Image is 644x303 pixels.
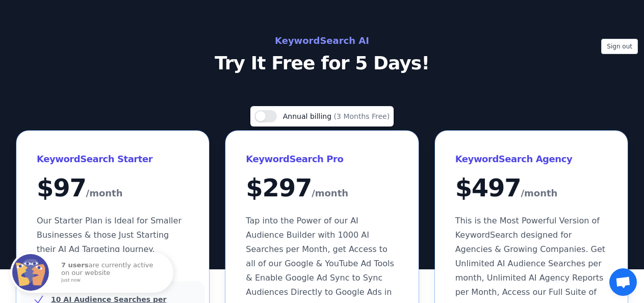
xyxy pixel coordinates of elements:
[61,278,160,283] small: just now
[37,216,182,254] span: Our Starter Plan is Ideal for Smaller Businesses & those Just Starting their AI Ad Targeting Jour...
[283,112,334,120] span: Annual billing
[312,185,348,201] span: /month
[86,185,123,201] span: /month
[334,112,390,120] span: (3 Months Free)
[61,261,89,269] strong: 7 users
[246,151,398,167] h3: KeywordSearch Pro
[455,175,607,201] div: $ 497
[94,53,551,73] p: Try It Free for 5 Days!
[246,175,398,201] div: $ 297
[609,268,637,296] a: Open chat
[37,151,189,167] h3: KeywordSearch Starter
[61,262,163,283] p: are currently active on our website
[94,33,551,49] h2: KeywordSearch AI
[601,39,638,54] button: Sign out
[455,151,607,167] h3: KeywordSearch Agency
[521,185,557,201] span: /month
[12,254,49,291] img: Fomo
[37,175,189,201] div: $ 97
